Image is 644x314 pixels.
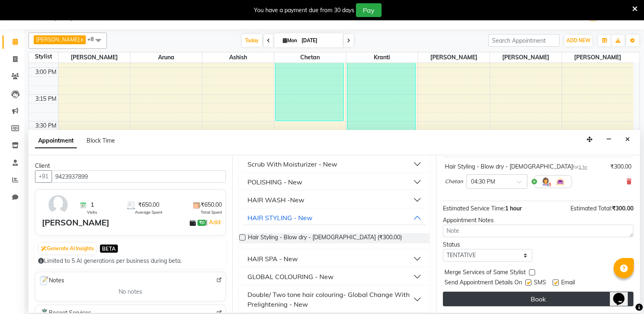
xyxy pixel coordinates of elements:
[202,52,274,63] span: Ashish
[243,193,427,207] button: HAIR WASH -New
[247,177,302,187] div: POLISHING - New
[243,251,427,266] button: HAIR SPA - New
[243,269,427,284] button: GLOBAL COLOURING - New
[35,170,52,183] button: +91
[46,193,70,217] img: avatar
[247,195,304,205] div: HAIR WASH -New
[38,257,223,265] div: Limited to 5 AI generations per business during beta.
[87,209,97,215] span: Visits
[612,205,633,212] span: ₹300.00
[242,34,262,47] span: Today
[579,164,587,170] span: 1 hr
[445,162,587,171] div: Hair Styling - Blow dry - [DEMOGRAPHIC_DATA]
[247,290,414,309] div: Double/ Two tone hair colouring- Global Change With Prelightening - New
[346,52,418,63] span: Kranti
[119,288,142,296] span: No notes
[243,157,427,171] button: Scrub With Moisturizer - New
[490,52,562,63] span: [PERSON_NAME]
[570,205,612,212] span: Estimated Total:
[445,178,463,186] span: Chetan
[275,15,344,121] div: [PERSON_NAME], TK02, 02:30 PM-03:30 PM, Hair Cut with wella Hiar wash - [DEMOGRAPHIC_DATA]
[59,52,130,63] span: [PERSON_NAME]
[29,52,58,61] div: Stylist
[564,35,592,46] button: ADD NEW
[243,210,427,225] button: HAIR STYLING - New
[206,217,222,227] span: |
[247,254,298,264] div: HAIR SPA - New
[488,34,559,47] input: Search Appointment
[80,36,83,43] a: x
[573,164,587,170] small: for
[610,282,636,306] iframe: chat widget
[445,278,522,288] span: Send Appointment Details On
[36,36,80,43] span: [PERSON_NAME]
[87,36,100,42] span: +8
[566,37,590,43] span: ADD NEW
[418,52,490,63] span: [PERSON_NAME]
[35,162,226,170] div: Client
[561,278,575,288] span: Email
[243,175,427,189] button: POLISHING - New
[443,292,633,306] button: Book
[91,201,94,209] span: 1
[534,278,546,288] span: SMS
[445,268,526,278] span: Merge Services of Same Stylist
[201,209,222,215] span: Total Spent
[248,233,402,243] span: Hair Styling - Blow dry - [DEMOGRAPHIC_DATA] (₹300.00)
[274,52,346,63] span: Chetan
[130,52,202,63] span: Aruna
[197,220,206,226] span: ₹0
[87,137,115,144] span: Block Time
[42,217,109,229] div: [PERSON_NAME]
[356,3,382,17] button: Pay
[541,177,551,186] img: Hairdresser.png
[52,170,226,183] input: Search by Name/Mobile/Email/Code
[34,121,58,130] div: 3:30 PM
[299,35,340,47] input: 2025-09-01
[281,37,299,43] span: Mon
[610,162,631,171] div: ₹300.00
[35,134,77,148] span: Appointment
[443,216,633,225] div: Appointment Notes
[254,6,354,15] div: You have a payment due from 30 days
[247,272,334,282] div: GLOBAL COLOURING - New
[555,177,565,186] img: Interior.png
[443,240,532,249] div: Status
[208,217,222,227] a: Add
[622,133,633,146] button: Close
[100,245,118,252] span: BETA
[39,275,64,286] span: Notes
[39,243,96,254] button: Generate AI Insights
[243,287,427,312] button: Double/ Two tone hair colouring- Global Change With Prelightening - New
[443,205,505,212] span: Estimated Service Time:
[505,205,522,212] span: 1 hour
[201,201,222,209] span: ₹650.00
[34,68,58,76] div: 3:00 PM
[247,213,312,223] div: HAIR STYLING - New
[34,95,58,103] div: 3:15 PM
[247,159,337,169] div: Scrub With Moisturizer - New
[138,201,159,209] span: ₹650.00
[562,52,634,63] span: [PERSON_NAME]
[135,209,163,215] span: Average Spent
